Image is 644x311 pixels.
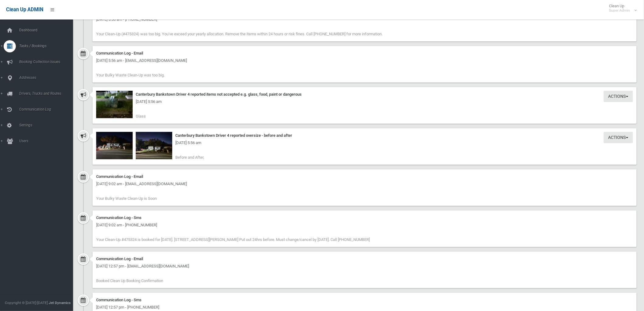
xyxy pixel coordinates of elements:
[96,296,633,304] div: Communication Log - Sms
[96,263,633,270] div: [DATE] 12:57 pm - [EMAIL_ADDRESS][DOMAIN_NAME]
[96,98,633,105] div: [DATE] 5:56 am
[604,132,633,143] button: Actions
[96,221,633,229] div: [DATE] 9:02 am - [PHONE_NUMBER]
[96,32,383,36] span: Your Clean-Up (#475324) was too big. You've exceed your yearly allocation. Remove the items withi...
[96,132,633,139] div: Canterbury Bankstown Driver 4 reported oversize - before and after
[96,237,370,242] span: Your Clean-Up #475324 is booked for [DATE]. [STREET_ADDRESS][PERSON_NAME] Put out 24hrs before. M...
[96,180,633,188] div: [DATE] 9:02 am - [EMAIL_ADDRESS][DOMAIN_NAME]
[609,8,630,13] small: Super Admin
[96,196,157,201] span: Your Bulky Waste Clean-Up is Soon
[17,91,78,96] span: Drivers, Trucks and Routes
[96,91,133,118] img: 2025-08-1205.55.382820357220663953845.jpg
[96,16,633,23] div: [DATE] 5:56 am - [PHONE_NUMBER]
[96,139,633,147] div: [DATE] 5:56 am
[136,132,172,159] img: 2025-08-1205.55.056708949223443845332.jpg
[96,173,633,180] div: Communication Log - Email
[606,4,636,13] span: Clean Up
[96,132,133,159] img: 2025-08-1205.49.243122637447537229199.jpg
[96,57,633,64] div: [DATE] 5:56 am - [EMAIL_ADDRESS][DOMAIN_NAME]
[17,139,78,143] span: Users
[6,7,43,12] span: Clean Up ADMIN
[96,214,633,221] div: Communication Log - Sms
[96,91,633,98] div: Canterbury Bankstown Driver 4 reported items not accepted e.g. glass, food, paint or dangerous
[96,73,165,77] span: Your Bulky Waste Clean-Up was too big.
[49,301,71,305] strong: Jet Dynamics
[17,123,78,127] span: Settings
[17,28,78,32] span: Dashboard
[604,91,633,102] button: Actions
[17,107,78,111] span: Communication Log
[17,44,78,48] span: Tasks / Bookings
[175,155,204,160] span: Before and After,
[136,114,146,118] span: Glass
[17,76,78,80] span: Addresses
[96,50,633,57] div: Communication Log - Email
[96,255,633,263] div: Communication Log - Email
[5,301,48,305] span: Copyright © [DATE]-[DATE]
[96,278,163,283] span: Booked Clean Up Booking Confirmation
[96,304,633,311] div: [DATE] 12:57 pm - [PHONE_NUMBER]
[17,60,78,64] span: Booking Collection Issues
